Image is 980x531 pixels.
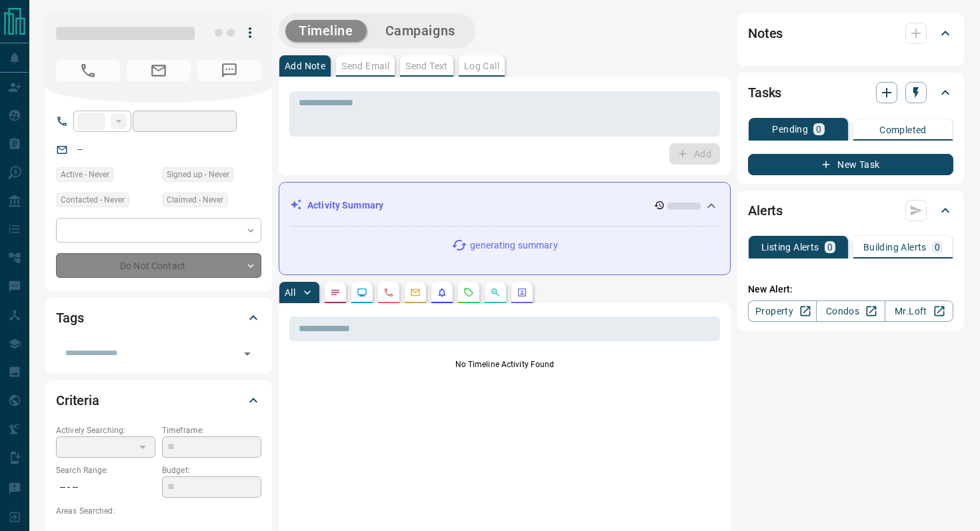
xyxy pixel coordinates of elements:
p: Completed [879,125,927,135]
svg: Requests [463,287,474,298]
p: Timeframe: [162,424,261,436]
p: generating summary [470,239,557,253]
svg: Notes [330,287,341,298]
div: Tags [56,302,261,334]
span: No Number [197,60,261,81]
p: Pending [772,125,808,134]
p: Listing Alerts [761,243,819,252]
button: Open [238,344,257,363]
div: Activity Summary [290,193,719,218]
svg: Calls [383,287,394,298]
a: Mr.Loft [885,300,953,322]
p: No Timeline Activity Found [289,358,720,370]
p: Budget: [162,464,261,476]
svg: Emails [410,287,421,298]
p: Actively Searching: [56,424,155,436]
span: Signed up - Never [167,168,229,181]
span: No Email [127,60,191,81]
p: 0 [816,125,821,134]
h2: Criteria [56,390,99,411]
a: Property [748,300,817,322]
div: Tasks [748,77,953,109]
button: New Task [748,154,953,175]
p: Areas Searched: [56,505,261,517]
p: New Alert: [748,282,953,296]
span: Claimed - Never [167,193,223,207]
div: Do Not Contact [56,253,261,278]
p: Add Note [285,61,325,71]
span: No Number [56,60,120,81]
p: 0 [935,243,940,252]
svg: Lead Browsing Activity [357,287,367,298]
div: Notes [748,17,953,49]
h2: Notes [748,23,783,44]
button: Campaigns [372,20,469,42]
p: Search Range: [56,464,155,476]
a: -- [77,144,83,155]
span: Contacted - Never [61,193,125,207]
h2: Tags [56,307,83,328]
h2: Tasks [748,82,781,103]
p: Building Alerts [863,243,927,252]
h2: Alerts [748,200,783,221]
div: Criteria [56,384,261,416]
p: Activity Summary [307,199,383,213]
svg: Opportunities [490,287,501,298]
span: Active - Never [61,168,109,181]
a: Condos [816,300,885,322]
p: 0 [827,243,833,252]
button: Timeline [285,20,367,42]
div: Alerts [748,195,953,227]
svg: Listing Alerts [437,287,447,298]
svg: Agent Actions [517,287,527,298]
p: All [285,288,295,297]
p: -- - -- [56,476,155,498]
